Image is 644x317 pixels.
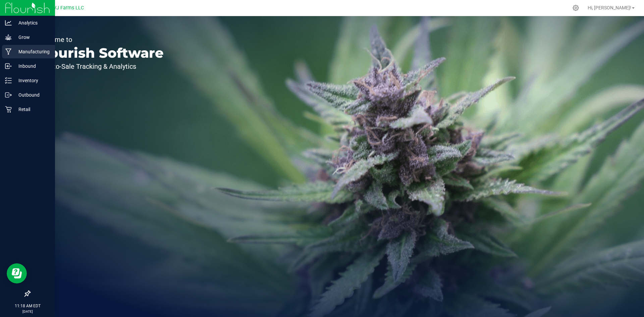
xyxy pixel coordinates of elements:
span: VJ Farms LLC [53,5,84,11]
p: Seed-to-Sale Tracking & Analytics [36,63,164,70]
p: 11:18 AM EDT [3,303,52,309]
p: Inventory [12,76,52,85]
p: Flourish Software [36,46,164,60]
p: Inbound [12,62,52,70]
p: [DATE] [3,309,52,314]
inline-svg: Outbound [5,92,12,98]
p: Grow [12,33,52,41]
p: Analytics [12,19,52,27]
span: Hi, [PERSON_NAME]! [588,5,631,10]
inline-svg: Analytics [5,19,12,26]
p: Retail [12,105,52,113]
p: Outbound [12,91,52,99]
p: Manufacturing [12,48,52,56]
inline-svg: Inventory [5,77,12,84]
p: Welcome to [36,36,164,43]
iframe: Resource center [7,263,27,283]
inline-svg: Manufacturing [5,48,12,55]
div: Manage settings [572,5,580,11]
inline-svg: Inbound [5,63,12,69]
inline-svg: Grow [5,34,12,41]
inline-svg: Retail [5,106,12,113]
